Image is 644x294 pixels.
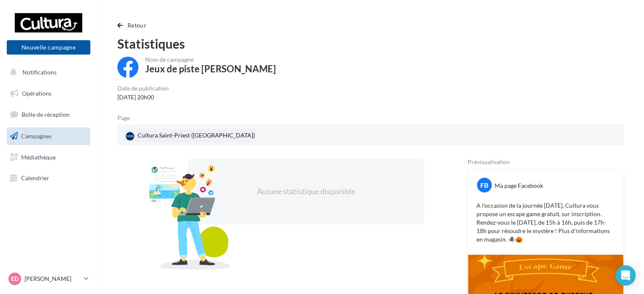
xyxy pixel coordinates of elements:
div: Date de publication [117,85,169,91]
a: Opérations [5,85,92,102]
div: Prévisualisation [468,159,624,165]
span: Boîte de réception [22,111,70,118]
span: ED [11,275,19,283]
button: Retour [117,20,150,30]
button: Notifications [5,63,89,81]
span: Retour [127,22,146,29]
div: Nom de campagne [145,57,276,63]
p: [PERSON_NAME] [24,275,81,283]
a: Cultura Saint-Priest ([GEOGRAPHIC_DATA]) [124,129,288,142]
span: Campagnes [21,132,51,140]
div: Jeux de piste [PERSON_NAME] [145,64,276,74]
a: Boîte de réception [5,105,92,124]
a: ED [PERSON_NAME] [7,271,90,287]
div: Ma page Facebook [495,181,543,190]
button: Nouvelle campagne [7,40,90,55]
span: Calendrier [21,174,49,181]
a: Calendrier [5,169,92,187]
span: Médiathèque [21,153,56,160]
div: Open Intercom Messenger [615,265,636,286]
div: FB [477,178,492,192]
div: Page [117,115,137,121]
div: Statistiques [117,37,624,50]
a: Campagnes [5,127,92,145]
p: A l'occasion de la journée [DATE], Cultura vous propose un escape game gratuit, sur inscription. ... [476,201,615,244]
div: [DATE] 20h00 [117,93,169,102]
div: Cultura Saint-Priest ([GEOGRAPHIC_DATA]) [124,129,257,142]
a: Médiathèque [5,148,92,166]
span: Notifications [22,69,57,76]
span: Opérations [22,90,51,97]
div: Aucune statistique disponible [215,186,397,197]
